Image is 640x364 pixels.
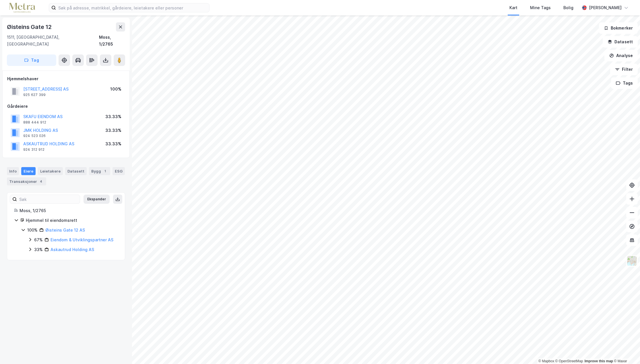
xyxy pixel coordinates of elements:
[23,120,46,125] div: 888 444 912
[45,228,85,232] a: Øisteins Gate 12 AS
[51,237,113,242] a: Eiendom & Utviklingspartner AS
[56,3,209,12] input: Søk på adresse, matrikkel, gårdeiere, leietakere eller personer
[110,86,121,93] div: 100%
[611,336,640,364] div: Kontrollprogram for chat
[563,4,573,11] div: Bolig
[585,359,613,363] a: Improve this map
[34,236,43,243] div: 67%
[555,359,583,363] a: OpenStreetMap
[599,22,638,34] button: Bokmerker
[23,93,46,97] div: 925 627 399
[84,195,110,204] button: Ekspander
[7,22,53,32] div: Øisteins Gate 12
[610,64,638,75] button: Filter
[530,4,551,11] div: Mine Tags
[65,167,87,175] div: Datasett
[611,336,640,364] iframe: Chat Widget
[7,177,46,185] div: Transaksjoner
[23,134,46,138] div: 924 523 026
[7,54,56,66] button: Tag
[105,113,121,120] div: 33.33%
[603,36,638,48] button: Datasett
[27,227,38,234] div: 100%
[21,167,36,175] div: Eiere
[105,127,121,134] div: 33.33%
[23,147,44,152] div: 924 312 912
[9,3,35,13] img: metra-logo.256734c3b2bbffee19d4.png
[20,207,118,214] div: Moss, 1/2765
[589,4,622,11] div: [PERSON_NAME]
[99,34,125,48] div: Moss, 1/2765
[17,195,80,203] input: Søk
[604,50,638,61] button: Analyse
[627,255,637,266] img: Z
[7,167,19,175] div: Info
[7,103,125,110] div: Gårdeiere
[7,34,99,48] div: 1511, [GEOGRAPHIC_DATA], [GEOGRAPHIC_DATA]
[105,140,121,147] div: 33.33%
[89,167,110,175] div: Bygg
[102,168,108,174] div: 1
[26,217,118,224] div: Hjemmel til eiendomsrett
[611,77,638,89] button: Tags
[34,246,43,253] div: 33%
[7,75,125,82] div: Hjemmelshaver
[113,167,125,175] div: ESG
[38,179,44,184] div: 4
[509,4,517,11] div: Kart
[38,167,63,175] div: Leietakere
[51,247,94,252] a: Askautrud Holding AS
[538,359,554,363] a: Mapbox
